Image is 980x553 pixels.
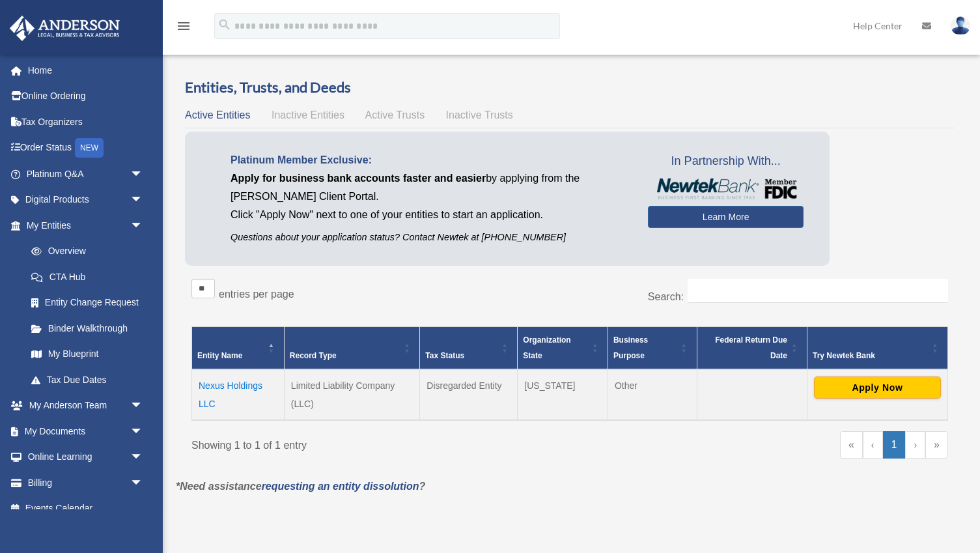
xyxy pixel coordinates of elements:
i: search [217,18,232,32]
span: arrow_drop_down [130,212,156,239]
div: NEW [75,138,104,158]
span: arrow_drop_down [130,470,156,496]
p: Questions about your application status? Contact Newtek at [PHONE_NUMBER] [231,229,628,246]
div: Try Newtek Bank [813,348,928,363]
label: Search: [648,291,684,302]
a: Events Calendar [9,496,163,522]
span: arrow_drop_down [130,187,156,214]
span: Organization State [523,335,570,360]
th: Record Type: Activate to sort [284,327,420,370]
span: Inactive Trusts [446,109,513,121]
th: Federal Return Due Date: Activate to sort [697,327,807,370]
span: Federal Return Due Date [715,335,787,360]
a: Tax Due Dates [18,367,156,393]
span: Active Entities [185,109,250,121]
a: Billingarrow_drop_down [9,470,163,496]
a: Previous [863,431,883,459]
a: My Blueprint [18,341,156,367]
span: Active Trusts [365,109,425,121]
td: Limited Liability Company (LLC) [284,369,420,420]
span: Business Purpose [613,335,648,360]
a: CTA Hub [18,264,156,290]
a: Overview [18,238,150,264]
span: Entity Name [197,351,242,360]
span: Apply for business bank accounts faster and easier [231,173,486,184]
a: My Anderson Teamarrow_drop_down [9,393,163,419]
a: Next [905,431,925,459]
th: Organization State: Activate to sort [518,327,608,370]
span: arrow_drop_down [130,393,156,419]
em: *Need assistance ? [176,481,425,492]
p: Platinum Member Exclusive: [231,151,628,169]
td: Nexus Holdings LLC [192,369,285,420]
a: 1 [883,431,906,459]
td: Other [608,369,697,420]
a: Online Learningarrow_drop_down [9,444,163,470]
label: entries per page [219,289,294,300]
span: arrow_drop_down [130,418,156,445]
a: menu [176,23,191,34]
a: Learn More [648,206,804,228]
h3: Entities, Trusts, and Deeds [185,78,955,98]
span: arrow_drop_down [130,444,156,471]
td: [US_STATE] [518,369,608,420]
span: Inactive Entities [272,109,344,121]
a: Platinum Q&Aarrow_drop_down [9,161,163,187]
img: NewtekBankLogoSM.png [654,178,797,199]
a: My Documentsarrow_drop_down [9,418,163,444]
a: Digital Productsarrow_drop_down [9,187,163,213]
th: Tax Status: Activate to sort [420,327,518,370]
p: by applying from the [PERSON_NAME] Client Portal. [231,169,628,206]
img: Anderson Advisors Platinum Portal [6,16,124,41]
th: Try Newtek Bank : Activate to sort [807,327,947,370]
span: Tax Status [425,351,464,360]
span: In Partnership With... [648,151,804,172]
a: Home [9,57,163,83]
a: Binder Walkthrough [18,315,156,341]
a: requesting an entity dissolution [262,481,419,492]
th: Entity Name: Activate to invert sorting [192,327,285,370]
span: arrow_drop_down [130,161,156,188]
div: Showing 1 to 1 of 1 entry [191,431,560,455]
a: Entity Change Request [18,290,156,316]
button: Apply Now [814,376,941,399]
th: Business Purpose: Activate to sort [608,327,697,370]
a: First [840,431,863,459]
a: Last [925,431,948,459]
img: User Pic [951,16,970,35]
p: Click "Apply Now" next to one of your entities to start an application. [231,206,628,224]
a: My Entitiesarrow_drop_down [9,212,156,238]
i: menu [176,18,191,34]
a: Online Ordering [9,83,163,109]
a: Tax Organizers [9,109,163,135]
a: Order StatusNEW [9,135,163,162]
td: Disregarded Entity [420,369,518,420]
span: Record Type [290,351,337,360]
